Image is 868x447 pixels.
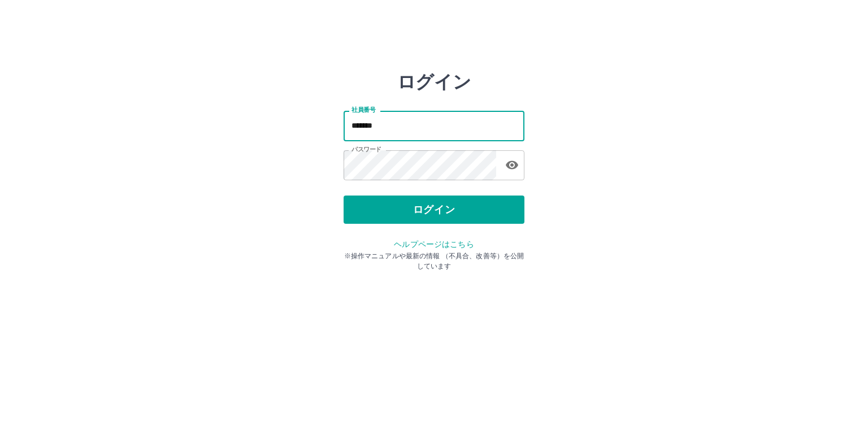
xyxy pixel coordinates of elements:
h2: ログイン [397,71,471,93]
button: ログイン [344,196,524,224]
a: ヘルプページはこちら [394,240,474,249]
label: 社員番号 [351,106,375,114]
label: パスワード [351,145,381,154]
p: ※操作マニュアルや最新の情報 （不具合、改善等）を公開しています [344,251,524,271]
